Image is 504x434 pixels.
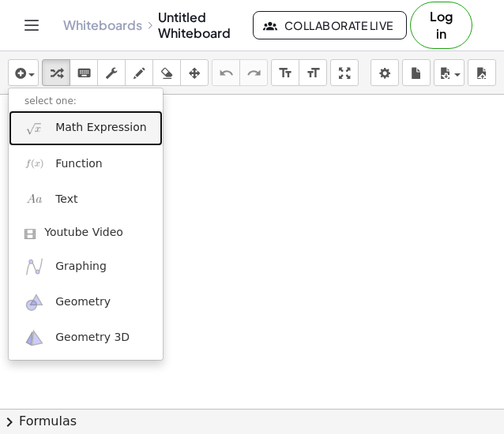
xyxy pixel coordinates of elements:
img: Aa.png [24,189,44,209]
img: f_x.png [24,154,44,174]
img: sqrt_x.png [24,118,44,138]
i: format_size [278,64,293,83]
a: Text [9,181,163,217]
i: redo [246,64,261,83]
img: ggb-geometry.svg [24,293,44,312]
i: keyboard [77,64,92,83]
i: format_size [306,64,321,83]
a: Youtube Video [9,217,163,249]
img: ggb-graphing.svg [24,256,44,276]
li: select one: [9,92,163,110]
button: undo [212,59,240,86]
span: Geometry [55,294,111,310]
span: Text [55,192,77,208]
a: Geometry 3D [9,320,163,356]
img: ggb-3d.svg [24,328,44,348]
button: format_size [271,59,299,86]
button: Collaborate Live [253,11,406,39]
button: keyboard [70,59,98,86]
button: format_size [299,59,327,86]
i: undo [219,64,234,83]
button: Toggle navigation [19,13,44,38]
a: Function [9,146,163,181]
button: redo [239,59,268,86]
span: Youtube Video [44,225,123,241]
span: Math Expression [55,120,146,136]
a: Math Expression [9,110,163,146]
span: Function [55,156,103,172]
span: Geometry 3D [55,330,130,346]
button: Log in [410,2,472,49]
a: Whiteboards [63,17,142,33]
a: Graphing [9,249,163,284]
span: Collaborate Live [266,18,393,32]
span: Graphing [55,259,107,275]
a: Geometry [9,285,163,320]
